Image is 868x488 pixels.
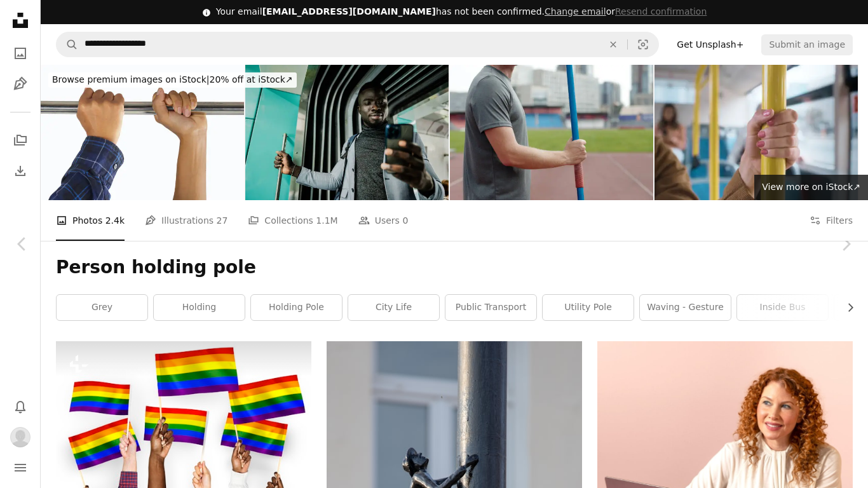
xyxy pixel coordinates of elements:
img: male hands in horizontal bar [41,65,244,200]
span: View more on iStock ↗ [762,182,860,192]
h1: Person holding pole [56,256,853,279]
a: Users 0 [358,200,409,241]
a: Browse premium images on iStock|20% off at iStock↗ [41,65,304,95]
img: Businessman using the mobile phone on the train [245,65,449,200]
a: Next [824,183,868,305]
a: utility pole [543,295,634,320]
a: Illustrations [8,71,33,97]
button: scroll list to the right [839,295,853,320]
div: Your email has not been confirmed. [216,6,707,18]
a: grey [57,295,147,320]
button: Search Unsplash [57,32,78,57]
img: Holding Blue Pole at Athletic Stadium Track [450,65,653,200]
button: Visual search [628,32,658,57]
a: inside bus [737,295,828,320]
button: Filters [810,200,853,241]
span: 20% off at iStock ↗ [52,74,293,85]
span: 1.1M [316,213,337,227]
a: Hands waving rainbow flags ***These are our own 3D generic designs. They do not infringe on any c... [56,423,311,435]
span: 27 [217,213,228,227]
a: Collections [8,128,33,153]
a: Get Unsplash+ [669,34,751,55]
a: Photos [8,41,33,66]
a: Download History [8,158,33,184]
a: public transport [445,295,536,320]
button: Menu [8,455,33,480]
a: Change email [545,6,606,17]
span: 0 [402,213,408,227]
button: Clear [599,32,627,57]
a: View more on iStock↗ [754,175,868,200]
button: Notifications [8,394,33,419]
button: Resend confirmation [615,6,707,18]
a: city life [348,295,439,320]
img: Bus, travel and hands of woman on pole for journey, commute and passenger on metro transportation... [654,65,858,200]
span: or [545,6,707,17]
a: Collections 1.1M [248,200,337,241]
span: [EMAIL_ADDRESS][DOMAIN_NAME] [262,6,436,17]
a: waving - gesture [640,295,731,320]
button: Submit an image [761,34,853,55]
form: Find visuals sitewide [56,32,659,57]
a: Illustrations 27 [145,200,227,241]
a: holding pole [251,295,342,320]
button: Profile [8,424,33,450]
span: Browse premium images on iStock | [52,74,209,85]
img: Avatar of user Hailey Mena [10,427,31,447]
a: holding [154,295,245,320]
